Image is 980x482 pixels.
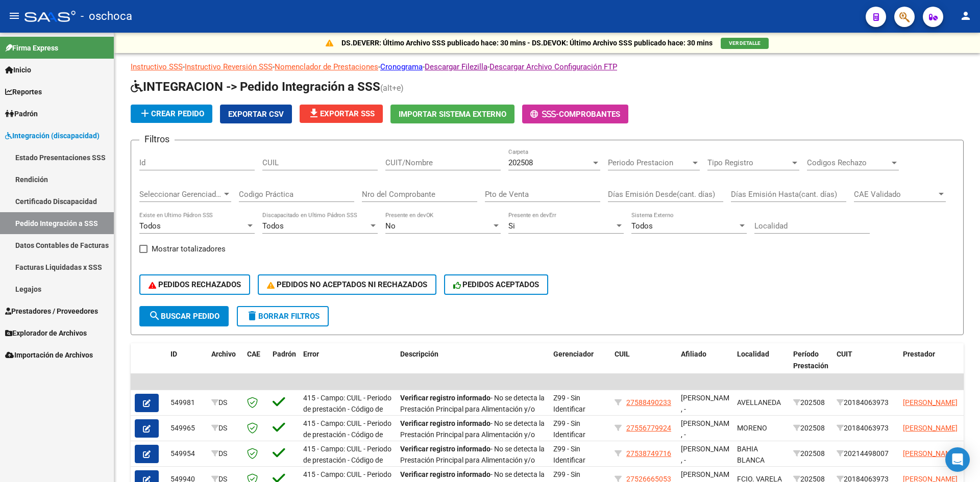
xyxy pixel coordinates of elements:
[400,445,545,476] span: - No se detecta la Prestación Principal para Alimentación y/o Transporte
[615,350,630,358] span: CUIL
[444,274,549,295] button: PEDIDOS ACEPTADOS
[303,445,391,476] span: 415 - Campo: CUIL - Periodo de prestación - Código de practica
[837,350,852,358] span: CUIT
[530,110,559,119] span: -
[400,445,491,453] strong: Verificar registro informado
[131,61,964,72] p: - - - - -
[626,424,671,432] span: 27556779924
[837,397,895,409] div: 20184063973
[139,190,222,199] span: Seleccionar Gerenciador
[553,445,585,465] span: Z99 - Sin Identificar
[400,394,545,425] span: - No se detecta la Prestación Principal para Alimentación y/o Transporte
[559,110,620,119] span: Comprobantes
[275,62,378,71] a: Nomenclador de Prestaciones
[170,448,203,460] div: 549954
[854,190,937,199] span: CAE Validado
[837,422,895,434] div: 20184063973
[400,419,491,427] strong: Verificar registro informado
[707,158,790,167] span: Tipo Registro
[149,312,219,321] span: Buscar Pedido
[396,343,549,388] datatable-header-cell: Descripción
[228,110,284,119] span: Exportar CSV
[166,343,207,388] datatable-header-cell: ID
[737,350,769,358] span: Localidad
[793,422,828,434] div: 202508
[246,312,320,321] span: Borrar Filtros
[390,105,514,123] button: Importar Sistema Externo
[207,343,243,388] datatable-header-cell: Archivo
[170,397,203,409] div: 549981
[400,350,438,358] span: Descripción
[681,350,706,358] span: Afiliado
[237,306,329,326] button: Borrar Filtros
[832,343,899,388] datatable-header-cell: CUIT
[553,350,594,358] span: Gerenciador
[681,394,736,414] span: [PERSON_NAME] , -
[903,398,958,407] span: [PERSON_NAME]
[139,306,229,326] button: Buscar Pedido
[268,343,299,388] datatable-header-cell: Padrón
[258,274,436,295] button: PEDIDOS NO ACEPTADOS NI RECHAZADOS
[945,447,970,472] div: Open Intercom Messenger
[807,158,890,167] span: Codigos Rechazo
[170,350,177,358] span: ID
[300,105,383,123] button: Exportar SSS
[273,350,296,358] span: Padrón
[903,424,958,432] span: [PERSON_NAME]
[139,221,161,231] span: Todos
[522,105,628,123] button: -Comprobantes
[220,105,292,123] button: Exportar CSV
[608,158,691,167] span: Periodo Prestacion
[243,343,268,388] datatable-header-cell: CAE
[903,350,935,358] span: Prestador
[262,221,284,231] span: Todos
[247,350,260,358] span: CAE
[737,398,781,407] span: AVELLANEDA
[626,449,671,458] span: 27538749716
[737,424,767,432] span: MORENO
[837,448,895,460] div: 20214498007
[626,398,671,407] span: 27588490233
[960,10,972,22] mat-icon: person
[5,306,98,317] span: Prestadores / Proveedores
[211,422,239,434] div: DS
[267,280,427,289] span: PEDIDOS NO ACEPTADOS NI RECHAZADOS
[903,449,958,458] span: [PERSON_NAME]
[149,310,161,322] mat-icon: search
[721,38,769,49] button: VER DETALLE
[549,343,610,388] datatable-header-cell: Gerenciador
[400,419,545,451] span: - No se detecta la Prestación Principal para Alimentación y/o Transporte
[170,422,203,434] div: 549965
[211,397,239,409] div: DS
[5,64,31,75] span: Inicio
[303,419,391,451] span: 415 - Campo: CUIL - Periodo de prestación - Código de practica
[185,62,273,71] a: Instructivo Reversión SSS
[380,62,423,71] a: Cronograma
[139,132,175,146] h3: Filtros
[5,108,38,119] span: Padrón
[308,107,320,119] mat-icon: file_download
[489,62,617,71] a: Descargar Archivo Configuración FTP
[453,280,540,289] span: PEDIDOS ACEPTADOS
[131,105,212,123] button: Crear Pedido
[81,5,132,28] span: - oschoca
[341,37,713,48] p: DS.DEVERR: Último Archivo SSS publicado hace: 30 mins - DS.DEVOK: Último Archivo SSS publicado ha...
[246,310,258,322] mat-icon: delete
[211,350,236,358] span: Archivo
[553,419,585,439] span: Z99 - Sin Identificar
[631,221,653,231] span: Todos
[5,42,58,54] span: Firma Express
[211,448,239,460] div: DS
[5,327,87,339] span: Explorador de Archivos
[789,343,832,388] datatable-header-cell: Período Prestación
[681,445,736,465] span: [PERSON_NAME] , -
[303,350,319,358] span: Error
[737,445,765,465] span: BAHIA BLANCA
[5,130,100,141] span: Integración (discapacidad)
[303,394,391,425] span: 415 - Campo: CUIL - Periodo de prestación - Código de practica
[139,107,151,119] mat-icon: add
[508,221,515,231] span: Si
[681,419,736,439] span: [PERSON_NAME] , -
[425,62,487,71] a: Descargar Filezilla
[793,397,828,409] div: 202508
